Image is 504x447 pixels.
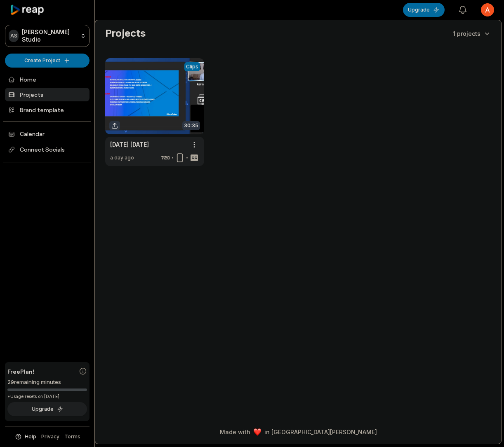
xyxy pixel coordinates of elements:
button: Help [14,433,36,440]
div: Made with in [GEOGRAPHIC_DATA][PERSON_NAME] [103,428,494,436]
img: heart emoji [254,428,261,436]
button: Create Project [5,54,89,68]
a: Home [5,73,89,86]
h2: Projects [105,27,146,40]
a: Calendar [5,127,89,140]
div: AS [9,30,19,42]
button: Upgrade [403,3,445,17]
a: Terms [64,433,80,440]
span: Help [25,433,36,440]
a: Brand template [5,103,89,117]
a: Privacy [41,433,59,440]
a: [DATE] [DATE] [110,140,149,149]
div: 29 remaining minutes [7,378,87,386]
button: Upgrade [7,402,87,416]
button: 1 projects [453,29,491,38]
span: Free Plan! [7,367,34,376]
a: Projects [5,88,89,101]
span: Connect Socials [5,142,89,157]
p: [PERSON_NAME] Studio [22,28,77,43]
div: *Usage resets on [DATE] [7,393,87,400]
